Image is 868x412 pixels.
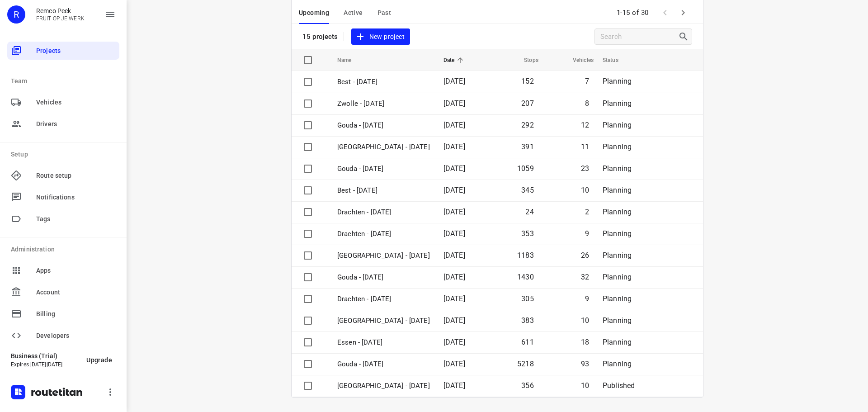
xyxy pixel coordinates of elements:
[525,208,533,216] span: 24
[581,360,589,368] span: 93
[603,99,632,108] span: Planning
[600,30,678,44] input: Search projects
[36,7,85,14] p: Remco Peek
[603,164,632,173] span: Planning
[7,210,119,228] div: Tags
[337,55,363,66] span: Name
[613,3,652,23] span: 1-15 of 30
[7,115,119,133] div: Drivers
[337,77,430,87] p: Best - [DATE]
[302,33,338,41] p: 15 projects
[581,316,589,325] span: 10
[521,294,534,303] span: 305
[603,55,630,66] span: Status
[603,121,632,129] span: Planning
[7,5,25,24] div: R
[443,316,465,325] span: [DATE]
[357,31,405,43] span: New project
[36,214,116,224] span: Tags
[337,272,430,283] p: Gouda - Tuesday
[11,352,79,360] p: Business (Trial)
[11,361,79,368] p: Expires [DATE][DATE]
[603,381,635,390] span: Published
[443,208,465,216] span: [DATE]
[581,142,589,151] span: 11
[443,360,465,368] span: [DATE]
[521,121,534,129] span: 292
[36,331,116,341] span: Developers
[7,93,119,111] div: Vehicles
[337,359,430,369] p: Gouda - [DATE]
[7,188,119,206] div: Notifications
[344,7,363,19] span: Active
[337,251,430,261] p: Zwolle - Wednesday
[443,77,465,85] span: [DATE]
[36,193,116,202] span: Notifications
[443,164,465,173] span: [DATE]
[79,352,119,368] button: Upgrade
[377,7,392,19] span: Past
[603,229,632,238] span: Planning
[337,337,430,348] p: Essen - [DATE]
[603,142,632,151] span: Planning
[443,142,465,151] span: [DATE]
[561,55,594,66] span: Vehicles
[585,99,589,108] span: 8
[443,273,465,281] span: [DATE]
[512,55,538,66] span: Stops
[603,338,632,346] span: Planning
[521,77,534,85] span: 152
[443,186,465,194] span: [DATE]
[36,119,116,129] span: Drivers
[86,356,112,364] span: Upgrade
[443,251,465,260] span: [DATE]
[443,99,465,108] span: [DATE]
[443,121,465,129] span: [DATE]
[603,186,632,194] span: Planning
[521,99,534,108] span: 207
[36,171,116,180] span: Route setup
[36,98,116,107] span: Vehicles
[299,7,329,19] span: Upcoming
[603,294,632,303] span: Planning
[36,15,85,22] p: FRUIT OP JE WERK
[443,229,465,238] span: [DATE]
[585,77,589,85] span: 7
[521,316,534,325] span: 383
[7,305,119,323] div: Billing
[337,316,430,326] p: [GEOGRAPHIC_DATA] - [DATE]
[521,229,534,238] span: 353
[7,166,119,185] div: Route setup
[443,55,467,66] span: Date
[337,381,430,391] p: Antwerpen - Monday
[11,150,119,159] p: Setup
[678,31,692,42] div: Search
[11,76,119,86] p: Team
[7,261,119,279] div: Apps
[603,251,632,260] span: Planning
[517,360,534,368] span: 5218
[7,327,119,345] div: Developers
[337,294,430,304] p: Drachten - Tuesday
[517,251,534,260] span: 1183
[337,120,430,131] p: Gouda - [DATE]
[337,185,430,196] p: Best - [DATE]
[521,142,534,151] span: 391
[581,273,589,281] span: 32
[337,142,430,152] p: [GEOGRAPHIC_DATA] - [DATE]
[581,338,589,346] span: 18
[603,316,632,325] span: Planning
[581,121,589,129] span: 12
[36,309,116,319] span: Billing
[581,164,589,173] span: 23
[603,273,632,281] span: Planning
[521,186,534,194] span: 345
[585,229,589,238] span: 9
[443,338,465,346] span: [DATE]
[337,229,430,239] p: Drachten - [DATE]
[581,381,589,390] span: 10
[603,360,632,368] span: Planning
[443,381,465,390] span: [DATE]
[337,99,430,109] p: Zwolle - [DATE]
[337,207,430,218] p: Drachten - [DATE]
